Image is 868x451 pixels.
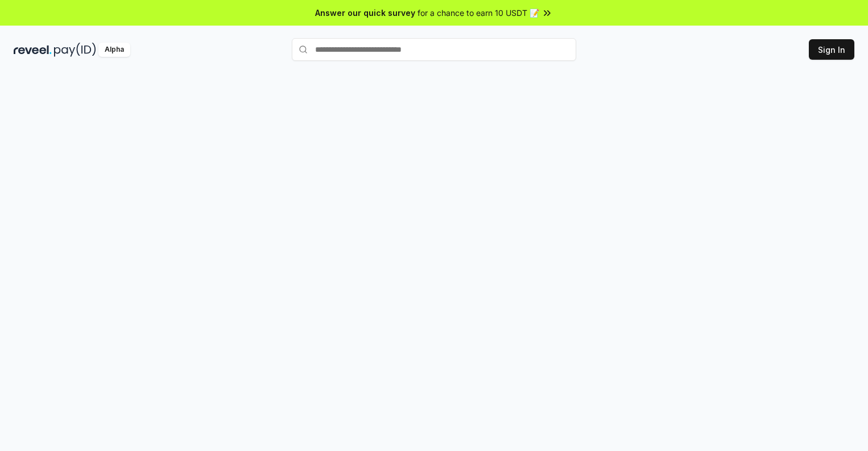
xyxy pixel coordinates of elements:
[809,39,854,60] button: Sign In
[418,7,539,19] span: for a chance to earn 10 USDT 📝
[315,7,415,19] span: Answer our quick survey
[98,43,130,57] div: Alpha
[54,43,96,57] img: pay_id
[14,43,52,57] img: reveel_dark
